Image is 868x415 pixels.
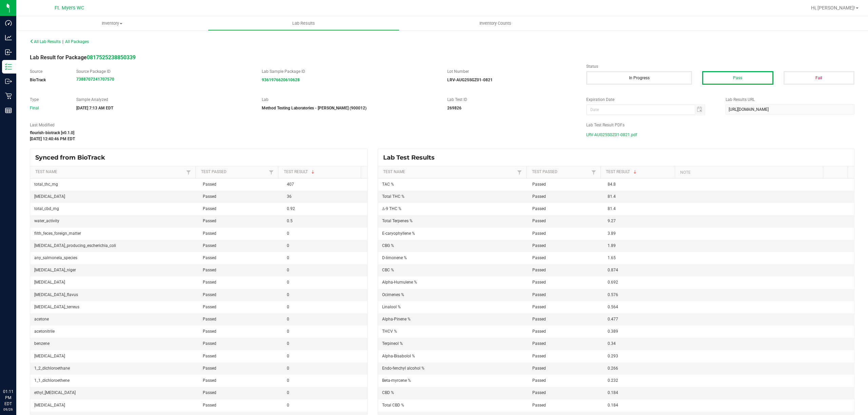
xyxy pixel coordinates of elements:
[726,97,854,103] label: Lab Results URL
[608,366,618,371] span: 0.266
[55,5,84,11] span: Ft. Myers WC
[203,305,216,309] span: Passed
[262,106,367,110] strong: Method Testing Laboratories - [PERSON_NAME] (900012)
[287,317,289,321] span: 0
[203,231,216,236] span: Passed
[34,341,50,346] span: benzene
[3,389,13,407] p: 01:11 PM EDT
[382,255,407,260] span: D-limonene %
[532,206,546,211] span: Passed
[203,268,216,272] span: Passed
[5,49,12,56] inline-svg: Inbound
[515,168,524,177] a: Filter
[675,166,823,179] th: Note
[532,378,546,383] span: Passed
[287,268,289,272] span: 0
[608,206,616,211] span: 81.4
[608,305,618,309] span: 0.564
[30,68,66,75] label: Source
[608,231,616,236] span: 3.89
[382,219,413,223] span: Total Terpenes %
[532,341,546,346] span: Passed
[586,71,692,85] button: In Progress
[447,68,576,75] label: Lot Number
[287,292,289,297] span: 0
[201,169,267,175] a: Test PassedSortable
[203,182,216,187] span: Passed
[608,354,618,358] span: 0.293
[35,154,110,161] span: Synced from BioTrack
[382,378,411,383] span: Beta-myrcene %
[203,280,216,285] span: Passed
[586,63,854,69] label: Status
[262,78,300,82] strong: 9361976620610628
[16,16,208,30] a: Inventory
[608,219,616,223] span: 9.27
[532,219,546,223] span: Passed
[532,169,590,175] a: Test PassedSortable
[30,130,74,135] strong: flourish-biotrack [v0.1.0]
[532,305,546,309] span: Passed
[608,182,616,187] span: 84.8
[287,280,289,285] span: 0
[287,329,289,334] span: 0
[184,168,193,177] a: Filter
[203,341,216,346] span: Passed
[34,317,49,321] span: acetone
[34,243,116,248] span: [MEDICAL_DATA]_producing_escherichia_coli
[262,68,437,75] label: Lab Sample Package ID
[608,317,618,321] span: 0.477
[382,206,401,211] span: Δ-9 THC %
[532,280,546,285] span: Passed
[208,16,399,30] a: Lab Results
[203,243,216,248] span: Passed
[16,20,208,26] span: Inventory
[203,194,216,199] span: Passed
[284,169,358,175] a: Test ResultSortable
[532,255,546,260] span: Passed
[532,243,546,248] span: Passed
[203,206,216,211] span: Passed
[203,378,216,383] span: Passed
[34,194,65,199] span: [MEDICAL_DATA]
[34,206,59,211] span: total_cbd_mg
[287,231,289,236] span: 0
[287,378,289,383] span: 0
[532,366,546,371] span: Passed
[382,403,404,408] span: Total CBD %
[811,5,855,11] span: Hi, [PERSON_NAME]!
[532,390,546,395] span: Passed
[382,182,394,187] span: TAC %
[382,243,394,248] span: CBG %
[608,243,616,248] span: 1.89
[608,280,618,285] span: 0.692
[34,219,59,223] span: water_activity
[382,329,397,334] span: THCV %
[203,390,216,395] span: Passed
[203,403,216,408] span: Passed
[76,97,252,103] label: Sample Analyzed
[382,305,401,309] span: Linalool %
[447,97,576,103] label: Lab Test ID
[590,168,598,177] a: Filter
[65,39,89,44] span: All Packages
[76,106,113,110] strong: [DATE] 7:13 AM EDT
[76,77,114,82] a: 7388707241707570
[382,390,394,395] span: CBD %
[532,317,546,321] span: Passed
[632,169,638,175] span: Sortable
[532,182,546,187] span: Passed
[34,305,79,309] span: [MEDICAL_DATA]_terreus
[34,403,65,408] span: [MEDICAL_DATA]
[287,206,295,211] span: 0.92
[287,366,289,371] span: 0
[7,361,27,381] iframe: Resource center
[608,329,618,334] span: 0.389
[470,20,520,26] span: Inventory Counts
[586,130,637,140] span: LRV-AUG25SGZ01-0821.pdf
[287,354,289,358] span: 0
[87,54,136,61] strong: 0817525238850339
[532,268,546,272] span: Passed
[34,231,81,236] span: filth_feces_foreign_matter
[532,403,546,408] span: Passed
